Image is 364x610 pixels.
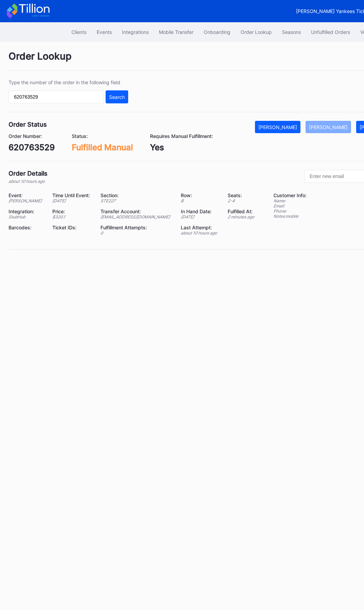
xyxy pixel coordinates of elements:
div: Seats: [228,192,256,198]
div: Transfer Account: [100,208,172,214]
div: Mobile Transfer [159,29,193,35]
div: Price: [52,208,92,214]
div: Seasons [282,29,301,35]
button: Clients [66,26,92,38]
div: [PERSON_NAME] [309,124,348,130]
div: B [181,198,219,203]
button: Search [106,90,128,103]
button: Order Lookup [235,26,277,38]
div: Fulfilled Manual [72,142,133,152]
div: Customer Info: [273,192,307,198]
div: $ 320.1 [52,214,92,219]
div: Event: [9,192,44,198]
button: Seasons [277,26,306,38]
div: [EMAIL_ADDRESS][DOMAIN_NAME] [100,214,172,219]
div: [PERSON_NAME] [258,124,297,130]
div: Email: [273,203,307,208]
div: Requires Manual Fulfillment: [150,133,213,139]
div: Section: [100,192,172,198]
div: Last Attempt: [181,225,219,230]
div: 2 - 4 [228,198,256,203]
div: 2 minutes ago [228,214,256,219]
div: STE227 [100,198,172,203]
div: Notes: mobile [273,214,307,219]
div: Time Until Event: [52,192,92,198]
div: Onboarding [204,29,230,35]
div: [DATE] [52,198,92,203]
div: Type the number of the order in the following field [9,79,128,85]
div: Order Lookup [241,29,272,35]
div: Integration: [9,208,44,214]
div: Search [109,94,125,100]
button: Mobile Transfer [154,26,199,38]
div: Clients [71,29,86,35]
div: StubHub [9,214,44,219]
button: [PERSON_NAME] [255,121,300,133]
div: about 10 hours ago [181,230,219,236]
div: Order Details [9,170,48,177]
div: Order Status [9,121,47,128]
div: Status: [72,133,133,139]
div: Fulfillment Attempts: [100,225,172,230]
button: Integrations [117,26,154,38]
div: Phone: [273,208,307,214]
div: Barcodes: [9,225,44,230]
div: Yes [150,142,213,152]
button: Onboarding [199,26,235,38]
button: [PERSON_NAME] [306,121,351,133]
div: Events [97,29,112,35]
div: Name: [273,198,307,203]
input: GT59662 [9,90,104,103]
button: Unfulfilled Orders [306,26,355,38]
div: [PERSON_NAME] [9,198,44,203]
div: Row: [181,192,219,198]
div: Ticket IDs: [52,225,92,230]
div: [DATE] [181,214,219,219]
div: Order Number: [9,133,55,139]
div: In Hand Date: [181,208,219,214]
div: about 10 hours ago [9,179,48,184]
div: Integrations [122,29,149,35]
div: Fulfilled At: [228,208,256,214]
div: Unfulfilled Orders [311,29,350,35]
div: 0 [100,230,172,236]
button: Events [92,26,117,38]
div: 620763529 [9,142,55,152]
